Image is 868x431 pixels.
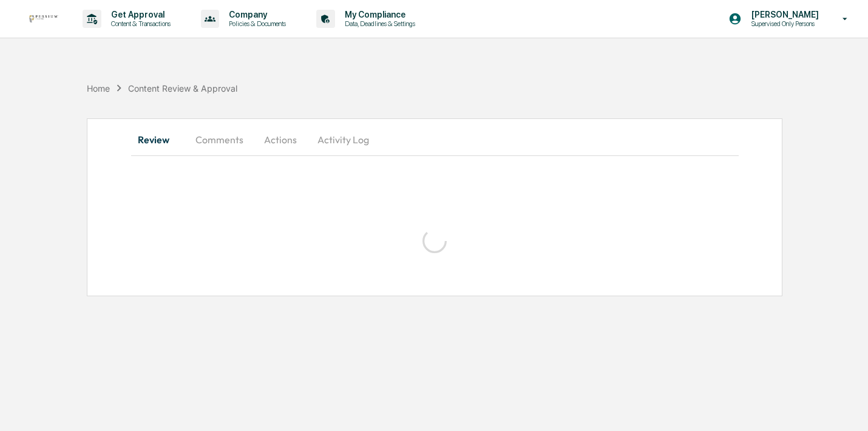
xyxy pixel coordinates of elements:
button: Comments [186,125,253,154]
button: Review [131,125,186,154]
p: Supervised Only Persons [742,19,825,28]
div: Home [87,83,110,93]
p: My Compliance [335,10,421,19]
img: logo [29,15,58,22]
div: secondary tabs example [131,125,739,154]
button: Activity Log [308,125,379,154]
p: Data, Deadlines & Settings [335,19,421,28]
p: Content & Transactions [101,19,177,28]
div: Content Review & Approval [128,83,237,93]
p: [PERSON_NAME] [742,10,825,19]
p: Policies & Documents [219,19,292,28]
p: Company [219,10,292,19]
p: Get Approval [101,10,177,19]
button: Actions [253,125,308,154]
